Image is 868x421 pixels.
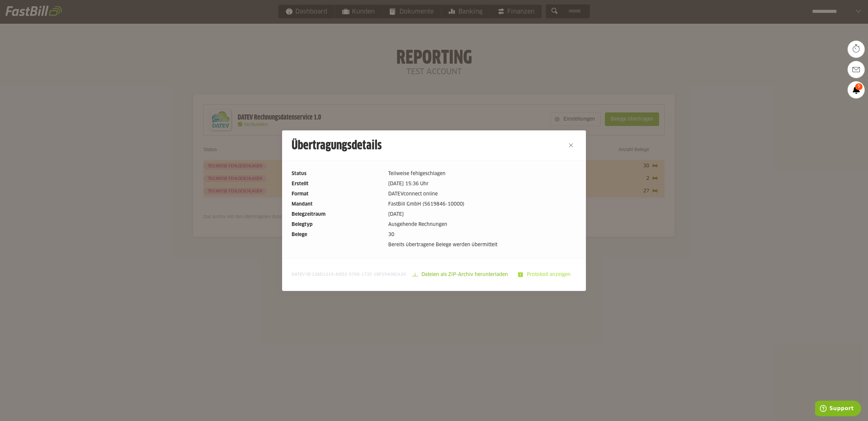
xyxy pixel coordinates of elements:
[292,180,383,188] dt: Erstellt
[855,83,863,90] span: 5
[514,268,576,281] sl-button: Protokoll anzeigen
[292,201,383,208] dt: Mandant
[388,170,576,177] dd: Teilweise fehlgeschlagen
[292,221,383,228] dt: Belegtyp
[292,231,383,238] dt: Belege
[388,231,576,238] dd: 30
[292,190,383,198] dt: Format
[408,268,514,281] sl-button: Dateien als ZIP-Archiv herunterladen
[388,190,576,198] dd: DATEVconnect online
[815,401,861,418] iframe: Öffnet ein Widget, in dem Sie weitere Informationen finden
[292,170,383,177] dt: Status
[312,273,406,277] span: 328D1319-ADD2-5766-172C-1BF3940BCA30
[388,221,576,228] dd: Ausgehende Rechnungen
[388,241,576,249] dd: Bereits übertragene Belege werden übermittelt
[292,211,383,218] dt: Belegzeitraum
[848,81,865,98] a: 5
[388,201,576,208] dd: FastBill GmbH (5619846-10000)
[388,180,576,188] dd: [DATE] 15:36 Uhr
[388,211,576,218] dd: [DATE]
[292,272,406,277] span: DATEV ID:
